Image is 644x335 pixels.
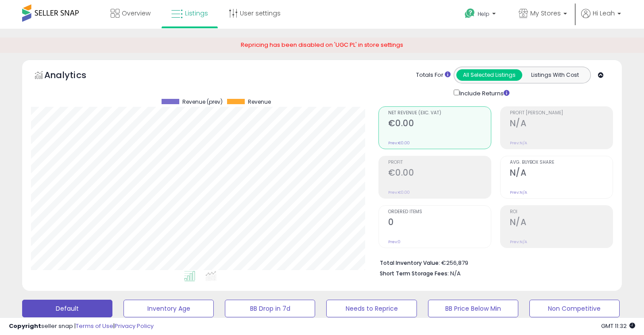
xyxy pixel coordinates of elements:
[9,322,154,331] div: seller snap | |
[478,10,490,18] span: Help
[76,322,113,330] a: Terms of Use
[581,9,621,29] a: Hi Leah
[450,269,461,278] span: N/A
[248,99,271,105] span: Revenue
[510,140,527,146] small: Prev: N/A
[510,111,613,116] span: Profit [PERSON_NAME]
[458,1,505,29] a: Help
[388,140,410,146] small: Prev: €0.00
[380,259,440,267] b: Total Inventory Value:
[182,99,223,105] span: Revenue (prev)
[388,190,410,195] small: Prev: €0.00
[9,322,41,330] strong: Copyright
[388,118,491,130] h2: €0.00
[380,270,449,277] b: Short Term Storage Fees:
[456,69,522,81] button: All Selected Listings
[241,41,403,49] span: Repricing has been disabled on 'UGC PL' in store settings
[510,217,613,229] h2: N/A
[115,322,154,330] a: Privacy Policy
[388,111,491,116] span: Net Revenue (Exc. VAT)
[326,300,416,317] button: Needs to Reprice
[185,9,208,18] span: Listings
[510,168,613,180] h2: N/A
[522,69,588,81] button: Listings With Cost
[530,9,561,18] span: My Stores
[388,168,491,180] h2: €0.00
[529,300,620,317] button: Non Competitive
[416,71,451,79] div: Totals For
[510,210,613,215] span: ROI
[593,9,615,18] span: Hi Leah
[428,300,518,317] button: BB Price Below Min
[122,9,150,18] span: Overview
[464,8,475,19] i: Get Help
[388,217,491,229] h2: 0
[380,257,606,267] li: €256,879
[510,160,613,165] span: Avg. Buybox Share
[123,300,214,317] button: Inventory Age
[510,190,527,195] small: Prev: N/A
[22,300,112,317] button: Default
[447,88,520,98] div: Include Returns
[510,239,527,245] small: Prev: N/A
[225,300,315,317] button: BB Drop in 7d
[388,239,401,245] small: Prev: 0
[388,210,491,215] span: Ordered Items
[388,160,491,165] span: Profit
[44,69,104,83] h5: Analytics
[601,322,635,330] span: 2025-08-14 11:32 GMT
[510,118,613,130] h2: N/A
